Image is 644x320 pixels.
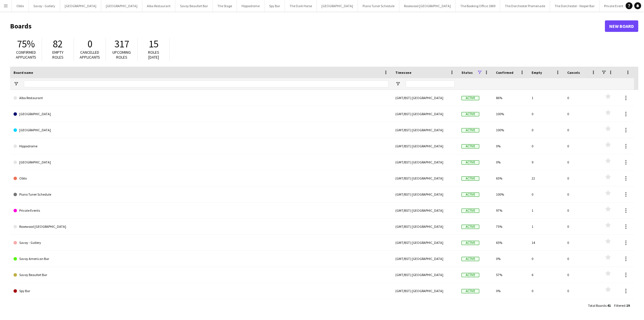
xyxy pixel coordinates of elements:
[564,235,599,250] div: 0
[550,0,599,11] button: The Dorchester - Vesper Bar
[496,70,513,75] span: Confirmed
[605,20,638,32] a: New Board
[528,267,564,283] div: 6
[564,90,599,106] div: 0
[564,106,599,122] div: 0
[564,122,599,138] div: 0
[528,138,564,154] div: 0
[532,70,542,75] span: Empty
[614,303,625,308] span: Filtered
[406,80,455,87] input: Timezone Filter Input
[142,0,175,11] button: Alba Restaurant
[599,0,630,11] button: Private Events
[14,106,388,122] a: [GEOGRAPHIC_DATA]
[392,90,458,106] div: (GMT/BST) [GEOGRAPHIC_DATA]
[528,251,564,267] div: 0
[492,283,528,299] div: 0%
[492,203,528,218] div: 97%
[461,160,479,165] span: Active
[564,283,599,299] div: 0
[500,0,550,11] button: The Dorchester Promenade
[358,0,399,11] button: Piano Tuner Schedule
[564,219,599,234] div: 0
[461,209,479,213] span: Active
[461,176,479,181] span: Active
[461,128,479,132] span: Active
[392,186,458,202] div: (GMT/BST) [GEOGRAPHIC_DATA]
[101,0,142,11] button: [GEOGRAPHIC_DATA]
[14,235,388,251] a: Savoy - Gallery
[14,251,388,267] a: Savoy American Bar
[17,38,35,50] span: 75%
[528,106,564,122] div: 0
[528,154,564,170] div: 9
[564,186,599,202] div: 0
[80,50,100,60] span: Cancelled applicants
[564,203,599,218] div: 0
[392,267,458,283] div: (GMT/BST) [GEOGRAPHIC_DATA]
[285,0,317,11] button: The Dark Horse
[114,38,129,50] span: 317
[588,303,606,308] span: Total Boards
[237,0,264,11] button: Hippodrome
[492,170,528,186] div: 65%
[492,186,528,202] div: 100%
[461,273,479,277] span: Active
[14,219,388,235] a: Rosewood [GEOGRAPHIC_DATA]
[492,122,528,138] div: 100%
[492,90,528,106] div: 86%
[148,50,159,60] span: Roles [DATE]
[392,154,458,170] div: (GMT/BST) [GEOGRAPHIC_DATA]
[175,0,213,11] button: Savoy Beaufort Bar
[607,303,611,308] span: 41
[461,112,479,116] span: Active
[564,154,599,170] div: 0
[528,299,564,315] div: 5
[461,225,479,229] span: Active
[14,186,388,203] a: Piano Tuner Schedule
[53,38,63,50] span: 82
[52,50,64,60] span: Empty roles
[392,235,458,250] div: (GMT/BST) [GEOGRAPHIC_DATA]
[564,251,599,267] div: 0
[213,0,237,11] button: The Stage
[492,251,528,267] div: 0%
[399,0,456,11] button: Rosewood [GEOGRAPHIC_DATA]
[492,235,528,250] div: 65%
[461,289,479,293] span: Active
[588,300,611,311] div: :
[492,106,528,122] div: 100%
[626,303,630,308] span: 19
[14,170,388,186] a: Oblix
[564,170,599,186] div: 0
[317,0,358,11] button: [GEOGRAPHIC_DATA]
[461,144,479,149] span: Active
[14,154,388,170] a: [GEOGRAPHIC_DATA]
[264,0,285,11] button: Spy Bar
[10,22,605,30] h1: Boards
[528,235,564,250] div: 14
[14,81,19,86] button: Open Filter Menu
[461,241,479,245] span: Active
[24,80,388,87] input: Board name Filter Input
[392,251,458,267] div: (GMT/BST) [GEOGRAPHIC_DATA]
[149,38,158,50] span: 15
[614,300,630,311] div: :
[14,283,388,299] a: Spy Bar
[567,70,580,75] span: Cancels
[87,38,92,50] span: 0
[492,299,528,315] div: 50%
[29,0,60,11] button: Savoy - Gallery
[14,299,388,315] a: The Booking Office 1869
[528,203,564,218] div: 1
[112,50,131,60] span: Upcoming roles
[492,138,528,154] div: 0%
[392,283,458,299] div: (GMT/BST) [GEOGRAPHIC_DATA]
[395,70,411,75] span: Timezone
[392,170,458,186] div: (GMT/BST) [GEOGRAPHIC_DATA]
[492,219,528,234] div: 75%
[492,267,528,283] div: 57%
[395,81,400,86] button: Open Filter Menu
[564,138,599,154] div: 0
[392,219,458,234] div: (GMT/BST) [GEOGRAPHIC_DATA]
